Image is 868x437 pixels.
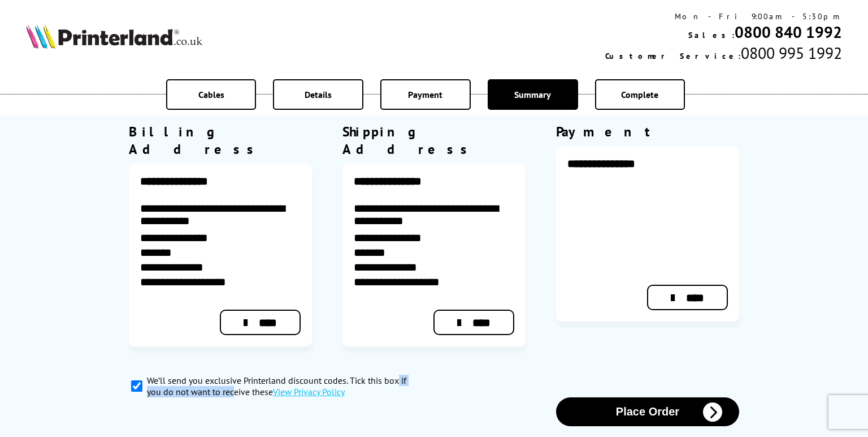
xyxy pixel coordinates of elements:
[556,123,739,140] div: Payment
[741,42,842,63] span: 0800 995 1992
[342,123,526,158] div: Shipping Address
[273,386,345,397] a: modal_privacy
[688,30,735,40] span: Sales:
[735,22,842,42] a: 0800 840 1992
[408,89,442,100] span: Payment
[147,375,422,397] label: We’ll send you exclusive Printerland discount codes. Tick this box if you do not want to receive ...
[129,123,312,158] div: Billing Address
[198,89,224,100] span: Cables
[514,89,551,100] span: Summary
[26,24,202,49] img: Printerland Logo
[305,89,332,100] span: Details
[605,11,842,22] div: Mon - Fri 9:00am - 5:30pm
[605,51,741,61] span: Customer Service:
[556,397,739,426] button: Place Order
[621,89,658,100] span: Complete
